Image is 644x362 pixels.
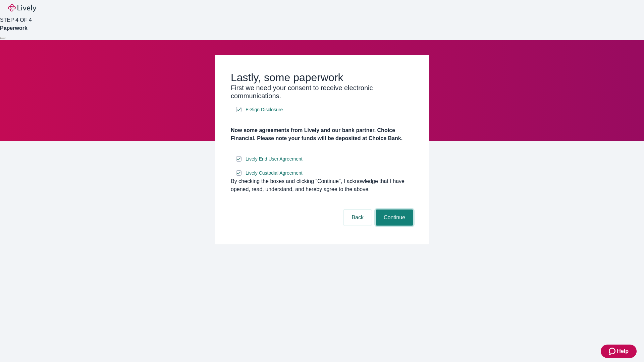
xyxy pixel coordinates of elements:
button: Continue [376,209,413,226]
span: Help [617,347,629,355]
a: e-sign disclosure document [244,106,284,114]
h2: Lastly, some paperwork [231,71,413,84]
div: By checking the boxes and clicking “Continue", I acknowledge that I have opened, read, understand... [231,177,413,193]
span: Lively End User Agreement [246,156,303,163]
h4: Now some agreements from Lively and our bank partner, Choice Financial. Please note your funds wi... [231,126,413,142]
img: Lively [8,4,36,12]
button: Back [343,209,372,226]
a: e-sign disclosure document [244,155,304,163]
a: e-sign disclosure document [244,169,304,177]
button: Zendesk support iconHelp [601,345,637,358]
span: E-Sign Disclosure [246,106,283,113]
svg: Zendesk support icon [609,347,617,355]
h3: First we need your consent to receive electronic communications. [231,84,413,100]
span: Lively Custodial Agreement [246,170,303,177]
